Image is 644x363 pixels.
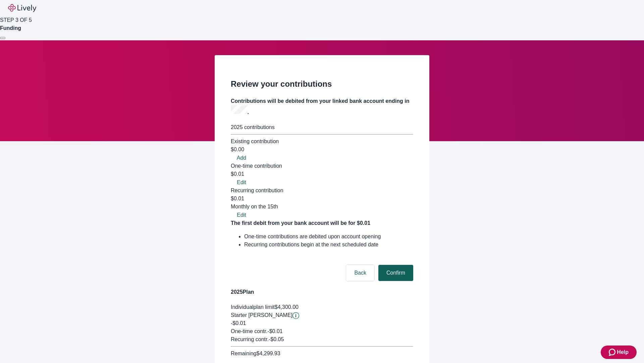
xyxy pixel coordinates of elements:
h2: Review your contributions [231,78,413,90]
div: 2025 contributions [231,123,413,131]
button: Confirm [378,265,413,281]
svg: Starter penny details [292,312,299,319]
div: Recurring contribution [231,187,413,195]
div: $0.00 [231,146,413,154]
button: Edit [231,211,252,219]
button: Zendesk support iconHelp [601,346,637,359]
button: Back [346,265,374,281]
div: Monthly on the 15th [231,203,413,211]
h4: Contributions will be debited from your linked bank account ending in . [231,97,413,116]
span: - $0.01 [267,328,282,334]
span: Recurring contr. [231,336,269,342]
span: Help [617,348,629,356]
span: - $0.05 [269,336,284,342]
span: -$0.01 [231,320,246,326]
div: One-time contribution [231,162,413,170]
span: Starter [PERSON_NAME] [231,312,292,318]
span: One-time contr. [231,328,267,334]
div: $0.01 [231,195,413,211]
img: Lively [8,4,36,12]
div: Existing contribution [231,137,413,146]
span: Remaining [231,351,256,356]
li: Recurring contributions begin at the next scheduled date [244,241,413,249]
svg: Zendesk support icon [609,348,617,356]
button: Add [231,154,252,162]
li: One-time contributions are debited upon account opening [244,233,413,241]
span: $4,300.00 [275,304,299,310]
strong: The first debit from your bank account will be for $0.01 [231,220,370,226]
button: Lively will contribute $0.01 to establish your account [292,312,299,319]
button: Edit [231,178,252,187]
div: $0.01 [231,170,413,178]
span: Individual plan limit [231,304,275,310]
span: $4,299.93 [256,351,280,356]
h4: 2025 Plan [231,288,413,296]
